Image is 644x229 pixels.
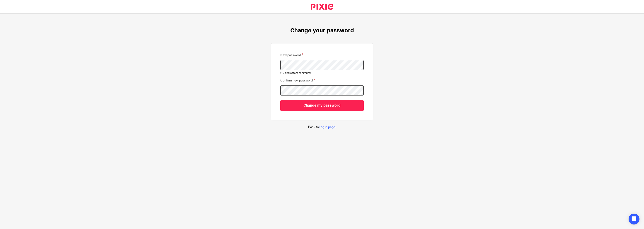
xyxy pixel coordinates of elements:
[280,72,311,74] span: (10 characters minimum)
[308,125,336,129] p: Back to .
[280,52,303,58] label: New password
[290,27,354,34] h1: Change your password
[280,100,364,111] input: Change my password
[280,78,315,83] label: Confirm new password
[319,126,335,129] a: Log in page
